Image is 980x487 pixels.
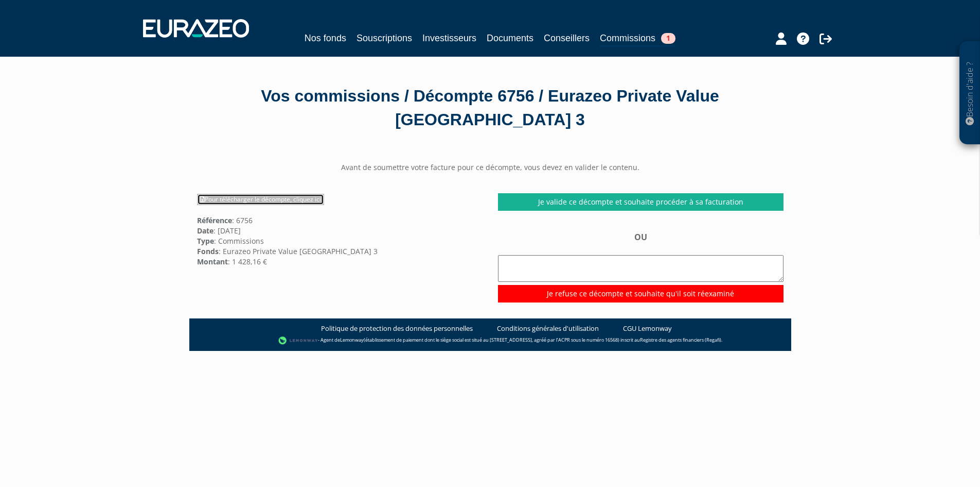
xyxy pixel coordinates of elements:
a: CGU Lemonway [623,324,672,333]
input: Je refuse ce décompte et souhaite qu'il soit réexaminé [498,285,783,303]
span: 1 [661,33,675,44]
strong: Type [197,236,214,246]
a: Conditions générales d'utilisation [497,324,599,333]
strong: Référence [197,215,232,225]
a: Commissions1 [600,31,675,47]
img: 1732889491-logotype_eurazeo_blanc_rvb.png [143,19,249,38]
a: Conseillers [544,31,590,45]
div: - Agent de (établissement de paiement dont le siège social est situé au [STREET_ADDRESS], agréé p... [200,335,781,346]
strong: Date [197,226,213,236]
center: Avant de soumettre votre facture pour ce décompte, vous devez en valider le contenu. [189,162,791,173]
a: Investisseurs [422,31,476,45]
div: OU [498,231,783,302]
a: Politique de protection des données personnelles [321,324,473,333]
a: Nos fonds [305,31,346,45]
strong: Montant [197,257,228,266]
a: Souscriptions [357,31,412,45]
div: : 6756 : [DATE] : Commissions : Eurazeo Private Value [GEOGRAPHIC_DATA] 3 : 1 428,16 € [189,193,490,266]
div: Vos commissions / Décompte 6756 / Eurazeo Private Value [GEOGRAPHIC_DATA] 3 [197,85,783,131]
p: Besoin d'aide ? [964,47,976,140]
strong: Fonds [197,246,219,256]
a: Registre des agents financiers (Regafi) [640,337,721,343]
img: logo-lemonway.png [278,335,318,346]
a: Documents [487,31,533,45]
a: Je valide ce décompte et souhaite procéder à sa facturation [498,193,783,211]
a: Lemonway [340,337,364,343]
a: Pour télécharger le décompte, cliquez ici [197,194,324,205]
